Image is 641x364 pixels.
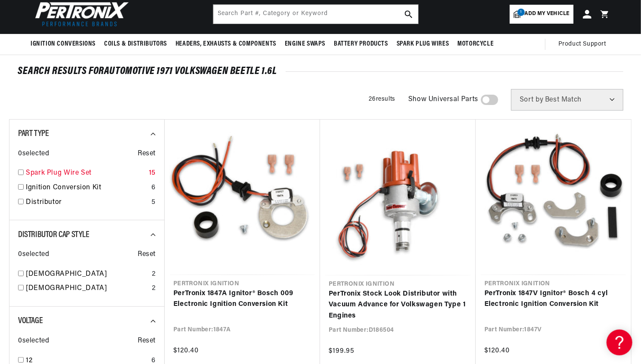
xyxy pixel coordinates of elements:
[176,40,276,49] span: Headers, Exhausts & Components
[26,269,148,280] a: [DEMOGRAPHIC_DATA]
[329,289,467,322] a: PerTronix Stock Look Distributor with Vacuum Advance for Volkswagen Type 1 Engines
[453,34,498,54] summary: Motorcycle
[152,283,156,294] div: 2
[330,34,392,54] summary: Battery Products
[280,34,330,54] summary: Engine Swaps
[525,10,570,18] span: Add my vehicle
[408,94,478,105] span: Show Universal Parts
[510,5,573,24] a: 1Add my vehicle
[26,197,148,208] a: Distributor
[18,249,49,260] span: 0 selected
[18,231,89,239] span: Distributor Cap Style
[457,40,493,49] span: Motorcycle
[484,288,623,310] a: PerTronix 1847V Ignitor® Bosch 4 cyl Electronic Ignition Conversion Kit
[397,40,449,49] span: Spark Plug Wires
[518,9,525,16] span: 1
[520,96,543,103] span: Sort by
[285,40,325,49] span: Engine Swaps
[392,34,453,54] summary: Spark Plug Wires
[104,40,167,49] span: Coils & Distributors
[31,40,96,49] span: Ignition Conversions
[26,182,148,194] a: Ignition Conversion Kit
[149,168,156,179] div: 15
[18,317,43,325] span: Voltage
[31,34,100,54] summary: Ignition Conversions
[151,197,156,208] div: 5
[173,288,311,310] a: PerTronix 1847A Ignitor® Bosch 009 Electronic Ignition Conversion Kit
[511,89,623,111] select: Sort by
[399,5,418,24] button: search button
[558,34,610,55] summary: Product Support
[26,168,145,179] a: Spark Plug Wire Set
[334,40,388,49] span: Battery Products
[138,249,156,260] span: Reset
[18,148,49,160] span: 0 selected
[213,5,418,24] input: Search Part #, Category or Keyword
[369,96,395,102] span: 26 results
[558,40,606,49] span: Product Support
[151,182,156,194] div: 6
[138,336,156,347] span: Reset
[18,67,623,76] div: SEARCH RESULTS FOR Automotive 1971 Volkswagen Beetle 1.6L
[18,130,49,138] span: Part Type
[18,336,49,347] span: 0 selected
[138,148,156,160] span: Reset
[26,283,148,294] a: [DEMOGRAPHIC_DATA]
[100,34,171,54] summary: Coils & Distributors
[171,34,280,54] summary: Headers, Exhausts & Components
[152,269,156,280] div: 2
